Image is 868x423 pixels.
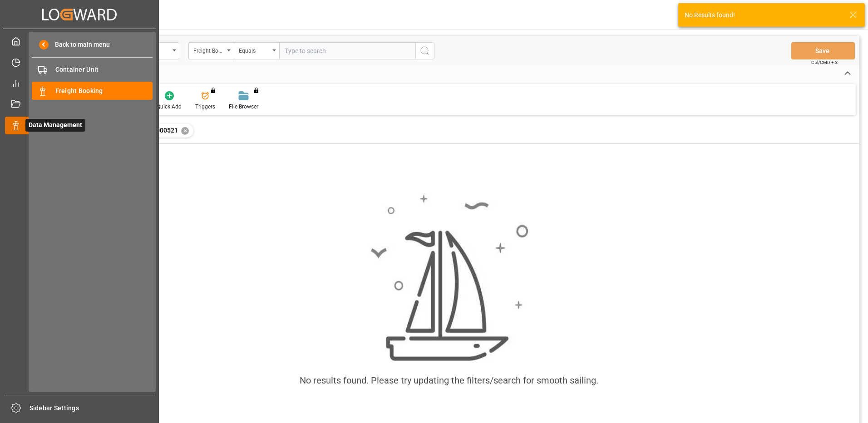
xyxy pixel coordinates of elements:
[279,42,415,59] input: Type to search
[370,193,528,363] img: smooth_sailing.jpeg
[55,86,153,96] span: Freight Booking
[157,103,182,111] div: Quick Add
[32,61,153,79] a: Container Unit
[193,44,224,55] div: Freight Booking Number
[300,374,598,387] div: No results found. Please try updating the filters/search for smooth sailing.
[239,44,270,55] div: Equals
[685,10,841,20] div: No Results found!
[791,42,855,59] button: Save
[32,82,153,99] a: Freight Booking
[49,40,110,49] span: Back to main menu
[188,42,234,59] button: open menu
[5,53,154,71] a: Timeslot Management
[234,42,279,59] button: open menu
[55,65,153,74] span: Container Unit
[30,403,155,413] span: Sidebar Settings
[25,119,85,132] span: Data Management
[181,127,189,135] div: ✕
[811,59,838,66] span: Ctrl/CMD + S
[5,32,154,50] a: My Cockpit
[415,42,434,59] button: search button
[142,127,178,134] span: 6200000521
